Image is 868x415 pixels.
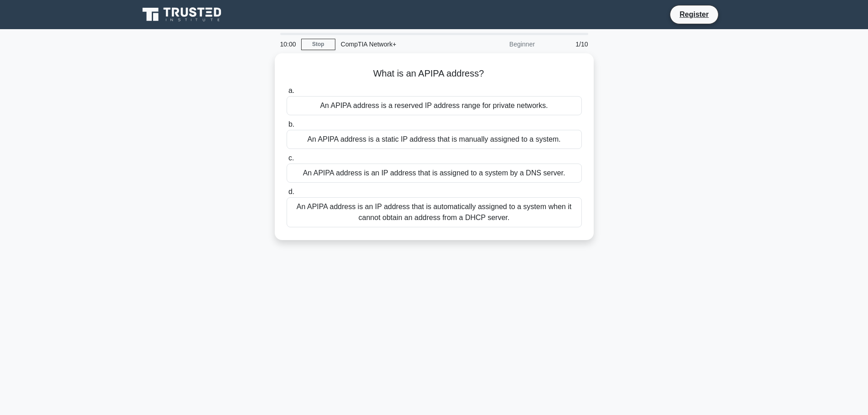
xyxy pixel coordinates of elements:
[461,35,540,53] div: Beginner
[288,154,294,162] span: c.
[540,35,594,53] div: 1/10
[287,96,582,115] div: An APIPA address is a reserved IP address range for private networks.
[287,130,582,149] div: An APIPA address is a static IP address that is manually assigned to a system.
[287,197,582,227] div: An APIPA address is an IP address that is automatically assigned to a system when it cannot obtai...
[288,120,294,128] span: b.
[335,35,461,53] div: CompTIA Network+
[301,39,335,50] a: Stop
[288,188,294,195] span: d.
[674,9,714,20] a: Register
[287,164,582,183] div: An APIPA address is an IP address that is assigned to a system by a DNS server.
[275,35,301,53] div: 10:00
[286,68,583,80] h5: What is an APIPA address?
[288,87,294,94] span: a.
